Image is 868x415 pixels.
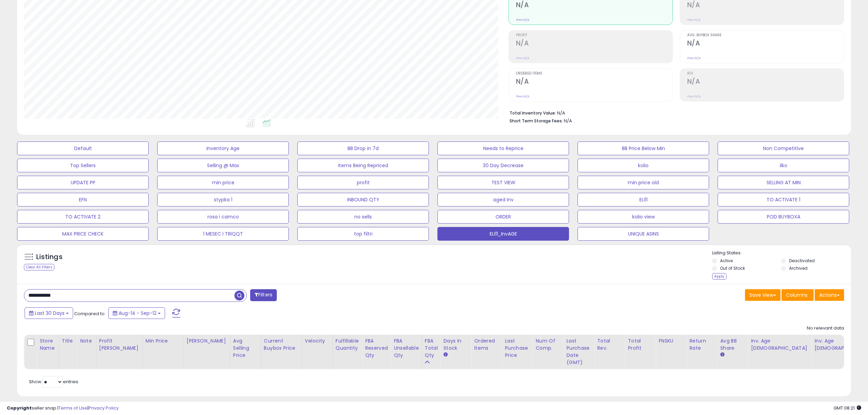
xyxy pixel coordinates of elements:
button: ilko [718,159,849,172]
button: EFN [17,193,149,206]
div: Days In Stock [443,337,468,352]
div: FBA Unsellable Qty [394,337,419,359]
div: Min Price [146,337,181,345]
button: min price [157,176,289,189]
span: Columns [786,292,808,298]
div: FBA Reserved Qty [365,337,388,359]
div: Profit [PERSON_NAME] [99,337,140,352]
button: min price old [578,176,709,189]
b: Total Inventory Value: [510,110,556,116]
button: profit [297,176,429,189]
div: No relevant data [807,325,844,332]
button: no sells [297,210,429,224]
button: Filters [250,289,277,301]
h5: Listings [36,252,63,262]
label: Archived [789,265,808,271]
button: Default [17,142,149,155]
label: Active [720,258,733,264]
button: 30 Day Decrease [437,159,569,172]
button: TO ACTIVATE 1 [718,193,849,206]
div: [PERSON_NAME] [187,337,227,345]
span: Avg. Buybox Share [687,34,844,37]
div: Ordered Items [474,337,499,352]
button: UPDATE PP [17,176,149,189]
button: INBOUND QTY [297,193,429,206]
button: kolio [578,159,709,172]
small: Prev: N/A [687,56,701,60]
div: Store Name [40,337,56,352]
button: Non Competitive [718,142,849,155]
div: Title [62,337,74,345]
button: BB Price Below Min [578,142,709,155]
a: Terms of Use [58,405,87,411]
div: Last Purchase Price [505,337,530,359]
button: Actions [815,289,844,301]
p: Listing States: [712,250,851,256]
h2: N/A [516,1,673,10]
span: Last 30 Days [35,310,65,317]
button: Inventory Age [157,142,289,155]
small: Prev: N/A [516,56,529,60]
div: Avg Selling Price [233,337,258,359]
span: Show: entries [29,378,78,385]
button: POD BUYBOXA [718,210,849,224]
h2: N/A [687,39,844,49]
div: FBA Total Qty [425,337,438,359]
div: Return Rate [689,337,714,352]
button: stypka 1 [157,193,289,206]
b: Short Term Storage Fees: [510,118,563,124]
small: Prev: N/A [687,94,701,98]
button: UNIQUE ASINS [578,227,709,241]
button: top filtri [297,227,429,241]
div: Avg BB Share [720,337,745,352]
span: 2025-10-13 08:21 GMT [833,405,861,411]
button: ORDER [437,210,569,224]
button: TO ACTIVATE 2 [17,210,149,224]
button: Columns [782,289,814,301]
button: TEST VIEW [437,176,569,189]
div: seller snap | | [7,405,119,412]
span: Aug-14 - Sep-12 [119,310,157,317]
div: Total Rev. [597,337,622,352]
label: Deactivated [789,258,815,264]
button: Aug-14 - Sep-12 [108,307,165,319]
div: Last Purchase Date (GMT) [566,337,591,366]
button: Selling @ Max [157,159,289,172]
small: Prev: N/A [687,18,701,22]
a: Privacy Policy [89,405,119,411]
div: Apply [712,273,727,280]
div: Clear All Filters [24,264,54,270]
button: Save View [745,289,781,301]
span: ROI [687,72,844,76]
li: N/A [510,108,839,117]
span: Ordered Items [516,72,673,76]
button: ELI11_InvAGE [437,227,569,241]
label: Out of Stock [720,265,745,271]
button: ELI11 [578,193,709,206]
button: BB Drop in 7d [297,142,429,155]
h2: N/A [516,78,673,87]
span: Compared to: [74,310,106,317]
div: Total Profit [628,337,653,352]
span: Profit [516,34,673,37]
button: Items Being Repriced [297,159,429,172]
div: Inv. Age [DEMOGRAPHIC_DATA] [751,337,809,352]
h2: N/A [516,39,673,49]
small: Prev: N/A [516,94,529,98]
button: kolio view [578,210,709,224]
button: SELLING AT MIN [718,176,849,189]
span: N/A [564,118,572,124]
button: Needs to Reprice [437,142,569,155]
small: Prev: N/A [516,18,529,22]
div: Fulfillable Quantity [336,337,359,352]
button: aged inv [437,193,569,206]
h2: N/A [687,78,844,87]
small: Days In Stock. [443,352,447,358]
button: MAX PRICE CHECK [17,227,149,241]
button: Top Sellers [17,159,149,172]
div: Note [80,337,93,345]
div: Velocity [305,337,330,345]
small: Avg BB Share. [720,352,724,358]
button: Last 30 Days [25,307,73,319]
button: rosa i camco [157,210,289,224]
